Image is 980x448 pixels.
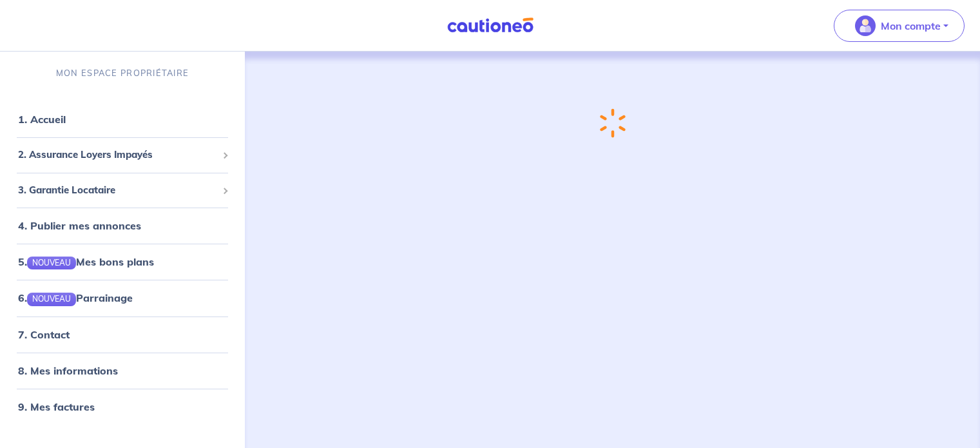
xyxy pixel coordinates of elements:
p: MON ESPACE PROPRIÉTAIRE [56,67,189,79]
div: 8. Mes informations [5,358,240,384]
span: 2. Assurance Loyers Impayés [18,148,217,162]
a: 1. Accueil [18,113,66,126]
a: 5.NOUVEAUMes bons plans [18,255,154,268]
div: 9. Mes factures [5,394,240,420]
button: illu_account_valid_menu.svgMon compte [834,10,965,42]
a: 6.NOUVEAUParrainage [18,291,133,304]
a: 8. Mes informations [18,364,118,377]
img: illu_account_valid_menu.svg [855,15,876,36]
span: 3. Garantie Locataire [18,183,217,198]
div: 1. Accueil [5,106,240,132]
div: 5.NOUVEAUMes bons plans [5,249,240,275]
div: 2. Assurance Loyers Impayés [5,142,240,168]
div: 3. Garantie Locataire [5,178,240,203]
img: Cautioneo [442,17,539,34]
div: 7. Contact [5,322,240,347]
div: 4. Publier mes annonces [5,213,240,239]
a: 7. Contact [18,328,70,341]
a: 9. Mes factures [18,400,95,413]
div: 6.NOUVEAUParrainage [5,285,240,311]
a: 4. Publier mes annonces [18,219,141,232]
img: loading-spinner [600,108,626,138]
p: Mon compte [881,18,941,34]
